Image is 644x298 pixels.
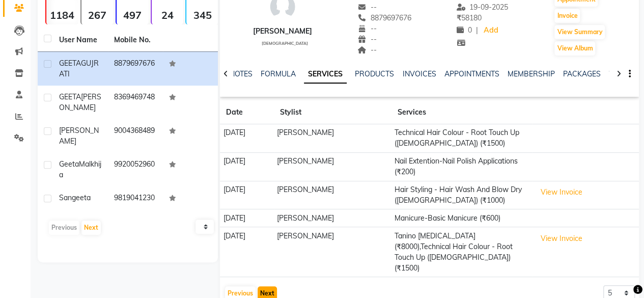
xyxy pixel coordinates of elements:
[357,24,377,33] span: --
[457,25,472,35] span: 0
[554,41,595,56] button: View Album
[357,35,377,44] span: --
[108,153,163,186] td: 9920052960
[220,209,273,227] td: [DATE]
[59,92,81,101] span: GEETA
[108,52,163,86] td: 8879697676
[402,69,436,78] a: INVOICES
[391,124,533,153] td: Technical Hair Colour - Root Touch Up ([DEMOGRAPHIC_DATA]) (₹1500)
[81,221,101,235] button: Next
[457,13,461,22] span: ₹
[355,69,394,78] a: PRODUCTS
[274,181,391,209] td: [PERSON_NAME]
[220,227,273,277] td: [DATE]
[536,184,587,200] button: View Invoice
[59,159,79,169] span: Geeta
[391,152,533,181] td: Nail Extention-Nail Polish Applications (₹200)
[261,41,307,46] span: [DEMOGRAPHIC_DATA]
[563,69,600,78] a: PACKAGES
[59,59,81,68] span: GEETA
[46,9,78,21] strong: 1184
[108,29,163,52] th: Mobile No.
[391,227,533,277] td: Tanino [MEDICAL_DATA] (₹8000),Technical Hair Colour - Root Touch Up ([DEMOGRAPHIC_DATA]) (₹1500)
[507,69,554,78] a: MEMBERSHIP
[357,13,411,22] span: 8879697676
[59,159,101,179] span: Malkhija
[554,25,605,39] button: View Summary
[108,119,163,153] td: 9004368489
[357,45,377,55] span: --
[220,152,273,181] td: [DATE]
[253,26,312,37] div: [PERSON_NAME]
[391,101,533,124] th: Services
[476,25,478,36] span: |
[274,209,391,227] td: [PERSON_NAME]
[59,126,99,146] span: [PERSON_NAME]
[357,3,377,12] span: --
[81,9,114,21] strong: 267
[53,29,108,52] th: User Name
[220,101,273,124] th: Date
[261,69,296,78] a: FORMULA
[457,13,482,22] span: 58180
[304,65,347,84] a: SERVICES
[274,152,391,181] td: [PERSON_NAME]
[108,186,163,211] td: 9819041230
[108,86,163,119] td: 8369469748
[391,209,533,227] td: Manicure-Basic Manicure (₹600)
[536,231,587,247] button: View Invoice
[482,23,500,38] a: Add
[59,193,91,202] span: Sangeeta
[391,181,533,209] td: Hair Styling - Hair Wash And Blow Dry ([DEMOGRAPHIC_DATA]) (₹1000)
[230,69,253,78] a: NOTES
[117,9,149,21] strong: 497
[220,181,273,209] td: [DATE]
[274,101,391,124] th: Stylist
[554,9,580,23] button: Invoice
[274,124,391,153] td: [PERSON_NAME]
[274,227,391,277] td: [PERSON_NAME]
[152,9,184,21] strong: 24
[444,69,499,78] a: APPOINTMENTS
[457,3,509,12] span: 19-09-2025
[186,9,218,21] strong: 345
[220,124,273,153] td: [DATE]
